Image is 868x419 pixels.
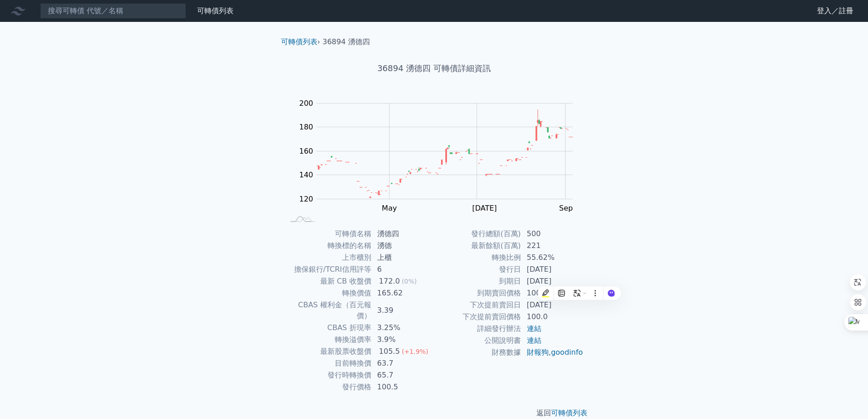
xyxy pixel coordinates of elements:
[377,276,402,287] div: 172.0
[434,240,521,252] td: 最新餘額(百萬)
[527,324,541,333] a: 連結
[551,348,583,357] a: goodinfo
[521,347,584,358] td: ,
[281,37,317,46] a: 可轉債列表
[285,357,372,369] td: 目前轉換價
[527,348,549,357] a: 財報狗
[285,299,372,322] td: CBAS 權利金（百元報價）
[521,252,584,264] td: 55.62%
[285,346,372,357] td: 最新股票收盤價
[527,336,541,345] a: 連結
[299,171,313,179] tspan: 140
[299,195,313,203] tspan: 120
[372,287,434,299] td: 165.62
[434,228,521,240] td: 發行總額(百萬)
[299,147,313,155] tspan: 160
[382,204,397,212] tspan: May
[197,6,234,15] a: 可轉債列表
[372,322,434,334] td: 3.25%
[434,335,521,347] td: 公開說明書
[299,99,313,108] tspan: 200
[434,252,521,264] td: 轉換比例
[434,299,521,311] td: 下次提前賣回日
[521,275,584,287] td: [DATE]
[434,311,521,323] td: 下次提前賣回價格
[551,409,587,417] a: 可轉債列表
[372,228,434,240] td: 湧德四
[372,381,434,393] td: 100.5
[810,4,861,18] a: 登入／註冊
[521,240,584,252] td: 221
[285,252,372,264] td: 上市櫃別
[274,62,595,75] h1: 36894 湧德四 可轉債詳細資訊
[472,204,497,212] tspan: [DATE]
[285,275,372,287] td: 最新 CB 收盤價
[372,357,434,369] td: 63.7
[295,99,587,212] g: Chart
[299,123,313,131] tspan: 180
[434,264,521,275] td: 發行日
[285,287,372,299] td: 轉換價值
[372,369,434,381] td: 65.7
[274,408,595,419] p: 返回
[434,275,521,287] td: 到期日
[40,3,186,19] input: 搜尋可轉債 代號／名稱
[285,264,372,275] td: 擔保銀行/TCRI信用評等
[285,381,372,393] td: 發行價格
[521,264,584,275] td: [DATE]
[521,287,584,299] td: 100.0
[285,322,372,334] td: CBAS 折現率
[372,334,434,346] td: 3.9%
[285,334,372,346] td: 轉換溢價率
[402,348,428,355] span: (+1.9%)
[281,36,320,47] li: ›
[521,228,584,240] td: 500
[372,252,434,264] td: 上櫃
[372,299,434,322] td: 3.39
[372,240,434,252] td: 湧德
[322,36,370,47] li: 36894 湧德四
[285,369,372,381] td: 發行時轉換價
[434,347,521,358] td: 財務數據
[402,278,417,285] span: (0%)
[377,346,402,357] div: 105.5
[285,240,372,252] td: 轉換標的名稱
[285,228,372,240] td: 可轉債名稱
[559,204,573,212] tspan: Sep
[434,287,521,299] td: 到期賣回價格
[372,264,434,275] td: 6
[521,311,584,323] td: 100.0
[434,323,521,335] td: 詳細發行辦法
[521,299,584,311] td: [DATE]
